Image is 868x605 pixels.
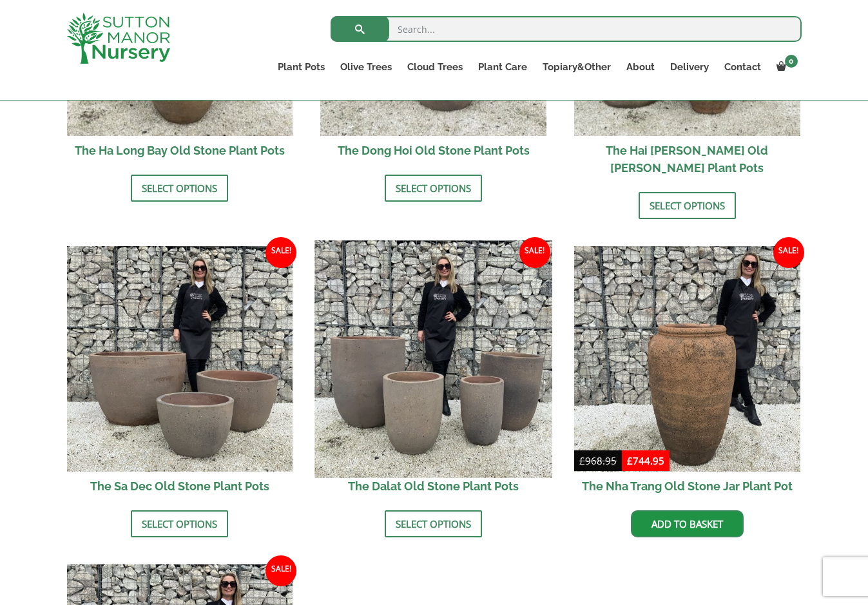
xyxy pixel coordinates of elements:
[400,58,470,76] a: Cloud Trees
[385,175,482,202] a: Select options for “The Dong Hoi Old Stone Plant Pots”
[67,246,293,472] img: The Sa Dec Old Stone Plant Pots
[265,237,296,268] span: Sale!
[574,136,800,182] h2: The Hai [PERSON_NAME] Old [PERSON_NAME] Plant Pots
[265,555,296,586] span: Sale!
[315,240,552,477] img: The Dalat Old Stone Plant Pots
[535,58,619,76] a: Topiary&Other
[270,58,333,76] a: Plant Pots
[131,175,228,202] a: Select options for “The Ha Long Bay Old Stone Plant Pots”
[773,237,804,268] span: Sale!
[769,58,802,76] a: 0
[67,13,170,64] img: logo
[619,58,662,76] a: About
[631,510,744,537] a: Add to basket: “The Nha Trang Old Stone Jar Plant Pot”
[320,246,546,501] a: Sale! The Dalat Old Stone Plant Pots
[627,454,633,467] span: £
[717,58,769,76] a: Contact
[639,192,736,219] a: Select options for “The Hai Phong Old Stone Plant Pots”
[579,454,585,467] span: £
[627,454,664,467] bdi: 744.95
[67,246,293,501] a: Sale! The Sa Dec Old Stone Plant Pots
[785,55,798,68] span: 0
[519,237,550,268] span: Sale!
[385,510,482,537] a: Select options for “The Dalat Old Stone Plant Pots”
[131,510,228,537] a: Select options for “The Sa Dec Old Stone Plant Pots”
[574,472,800,501] h2: The Nha Trang Old Stone Jar Plant Pot
[333,58,400,76] a: Olive Trees
[579,454,617,467] bdi: 968.95
[67,136,293,165] h2: The Ha Long Bay Old Stone Plant Pots
[574,246,800,501] a: Sale! The Nha Trang Old Stone Jar Plant Pot
[320,136,546,165] h2: The Dong Hoi Old Stone Plant Pots
[662,58,717,76] a: Delivery
[320,472,546,501] h2: The Dalat Old Stone Plant Pots
[67,472,293,501] h2: The Sa Dec Old Stone Plant Pots
[574,246,800,472] img: The Nha Trang Old Stone Jar Plant Pot
[470,58,535,76] a: Plant Care
[331,16,802,42] input: Search...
